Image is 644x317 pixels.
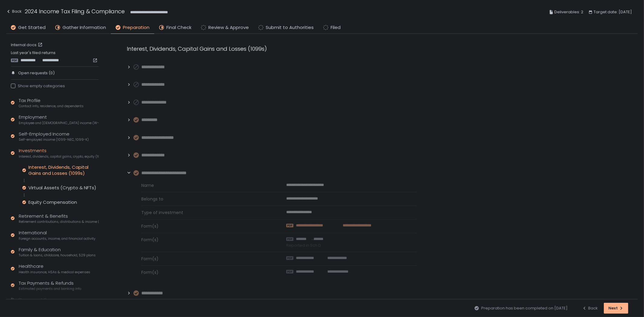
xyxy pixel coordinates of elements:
button: Back [582,303,598,314]
span: Interest, dividends, capital gains, crypto, equity (1099s, K-1s) [19,154,99,159]
span: Foreign accounts, income, and financial activity [19,236,95,241]
span: Submit to Authorities [266,24,314,31]
span: Target date: [DATE] [594,8,632,16]
span: Preparation [123,24,149,31]
div: Tax Profile [19,97,84,109]
span: Self-employed income (1099-NEC, 1099-K) [19,137,89,142]
div: Family & Education [19,246,96,258]
span: Final Check [166,24,191,31]
span: Type of investment [141,210,272,216]
div: Retirement & Benefits [19,213,99,224]
span: Form(s) [141,269,272,275]
span: Gather Information [62,24,106,31]
span: Filed [331,24,341,31]
span: Belongs to [141,196,272,202]
span: Health insurance, HSAs & medical expenses [19,270,90,274]
div: International [19,229,95,241]
div: Interest, Dividends, Capital Gains and Losses (1099s) [127,45,417,53]
span: Review & Approve [208,24,249,31]
div: Last year's filed returns [11,50,99,63]
div: Interest, Dividends, Capital Gains and Losses (1099s) [28,164,99,176]
span: Retirement contributions, distributions & income (1099-R, 5498) [19,219,99,224]
span: Form(s) [141,237,272,248]
div: Back [6,8,22,15]
div: Document Review [19,296,59,303]
div: Self-Employed Income [19,131,89,142]
div: Equity Compensation [28,199,77,205]
span: Contact info, residence, and dependents [19,104,84,108]
span: Form(s) [141,223,272,229]
span: Employee and [DEMOGRAPHIC_DATA] income (W-2s) [19,121,99,125]
span: Tuition & loans, childcare, household, 529 plans [19,253,96,258]
span: Deliverables: 2 [554,8,583,16]
span: Form(s) [141,256,272,262]
span: Estimated payments and banking info [19,287,81,291]
div: Healthcare [19,263,90,274]
div: Back [582,306,598,311]
div: Employment [19,114,99,125]
h1: 2024 Income Tax Filing & Compliance [25,7,125,15]
span: Open requests (0) [18,70,55,76]
div: Investments [19,147,99,159]
span: Reported in Sch D [286,243,335,248]
div: Virtual Assets (Crypto & NFTs) [28,185,96,191]
a: Internal docs [11,42,44,48]
button: Next [604,303,628,314]
span: Name [141,182,272,188]
button: Back [6,7,22,17]
div: Next [608,306,624,311]
div: Tax Payments & Refunds [19,280,81,291]
span: Get Started [18,24,46,31]
span: Preparation has been completed on [DATE] [481,306,568,311]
